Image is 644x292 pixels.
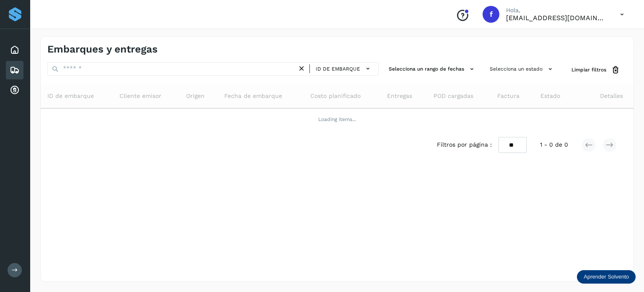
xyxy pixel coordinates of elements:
span: Origen [186,92,205,100]
span: Filtros por página : [437,140,492,149]
span: Detalles [600,92,623,100]
div: Embarques y entregas [6,61,23,79]
span: Estado [540,92,560,100]
span: ID de embarque [47,92,94,100]
span: Cliente emisor [119,92,161,100]
span: POD cargadas [434,92,473,100]
div: Aprender Solvento [577,270,636,284]
span: 1 - 0 de 0 [540,140,568,149]
span: Factura [497,92,519,100]
span: Limpiar filtros [571,66,606,74]
button: Limpiar filtros [565,62,627,78]
p: Hola, [506,7,607,14]
td: Loading items... [41,108,634,130]
span: Entregas [387,92,412,100]
span: Fecha de embarque [224,92,282,100]
div: Cuentas por cobrar [6,81,23,100]
h4: Embarques y entregas [47,43,158,55]
p: Aprender Solvento [584,274,629,280]
span: Costo planificado [310,92,361,100]
button: ID de embarque [313,63,375,75]
p: facturacion@wht-transport.com [506,14,607,22]
button: Selecciona un rango de fechas [385,62,480,76]
button: Selecciona un estado [486,62,558,76]
div: Inicio [6,41,23,59]
span: ID de embarque [316,65,360,73]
